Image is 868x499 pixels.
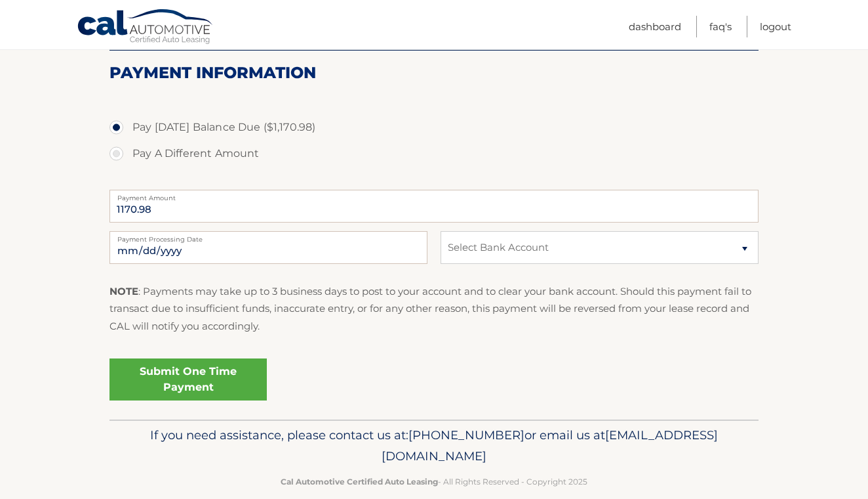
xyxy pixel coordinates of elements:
a: Submit One Time Payment [109,358,267,401]
strong: Cal Automotive Certified Auto Leasing [281,477,438,487]
strong: NOTE [109,285,138,297]
label: Payment Processing Date [109,231,427,242]
p: - All Rights Reserved - Copyright 2025 [118,475,750,488]
span: [PHONE_NUMBER] [408,427,524,443]
span: [EMAIL_ADDRESS][DOMAIN_NAME] [382,427,718,464]
a: Cal Automotive [77,9,214,47]
input: Payment Amount [109,190,759,223]
input: Payment Date [109,231,427,264]
p: : Payments may take up to 3 business days to post to your account and to clear your bank account.... [109,283,759,335]
h2: Payment Information [109,63,759,83]
label: Pay A Different Amount [109,141,759,167]
a: Logout [760,16,791,37]
p: If you need assistance, please contact us at: or email us at [118,425,750,467]
a: FAQ's [709,16,732,37]
label: Pay [DATE] Balance Due ($1,170.98) [109,114,759,141]
label: Payment Amount [109,190,759,200]
a: Dashboard [629,16,681,37]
